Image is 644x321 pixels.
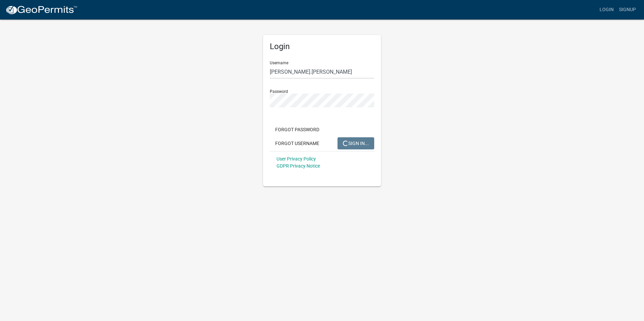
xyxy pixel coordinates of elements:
a: Signup [616,3,639,16]
a: Login [597,3,616,16]
h5: Login [270,42,374,51]
a: GDPR Privacy Notice [277,163,320,169]
span: SIGN IN... [343,140,369,146]
button: Forgot Username [270,137,325,149]
button: SIGN IN... [337,137,374,149]
button: Forgot Password [270,123,325,136]
a: User Privacy Policy [277,156,316,162]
